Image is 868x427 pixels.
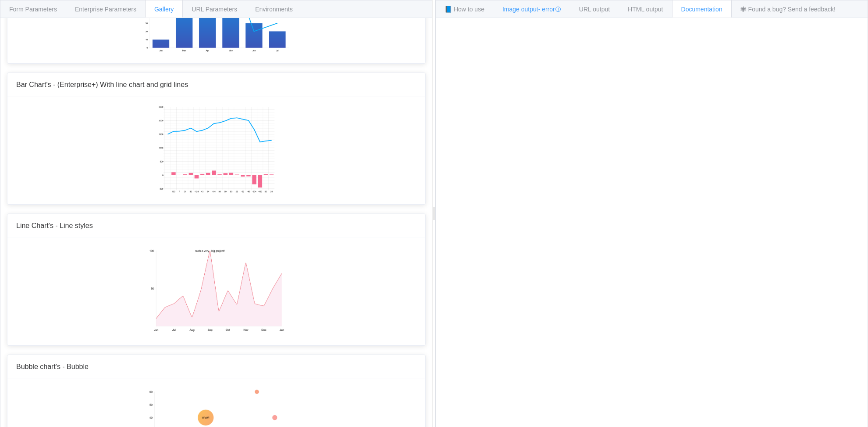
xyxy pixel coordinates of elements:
span: Line Chart's - Line styles [16,222,93,229]
span: Image output [502,6,561,13]
img: Static chart exemple [158,106,275,194]
span: Bar Chart's - (Enterprise+) With line chart and grid lines [16,81,188,88]
span: 📘 How to use [445,6,484,13]
span: Bubble chart's - Bubble [16,363,89,370]
span: URL output [579,6,610,13]
span: - error [538,6,561,13]
span: Gallery [154,6,174,13]
span: Environments [255,6,293,13]
span: Documentation [681,6,722,13]
span: Form Parameters [9,6,57,13]
img: Static chart exemple [148,247,285,335]
span: 🕷 Found a bug? Send a feedback! [740,6,836,13]
span: HTML output [628,6,663,13]
span: URL Parameters [192,6,237,13]
span: Enterprise Parameters [75,6,136,13]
